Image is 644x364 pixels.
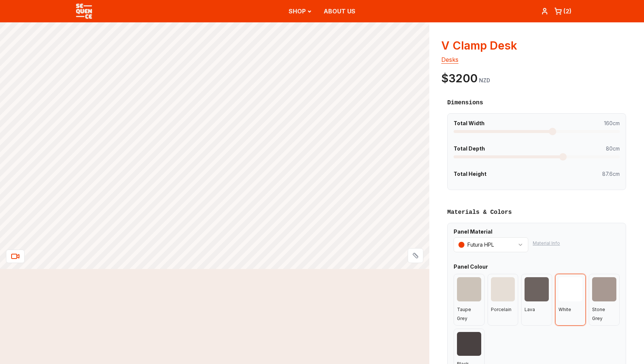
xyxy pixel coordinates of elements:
[447,208,626,217] h3: Materials & Colors
[454,170,486,178] strong: Total Height
[447,98,626,107] h3: Dimensions
[441,39,632,52] h3: V Clamp Desk
[602,170,620,178] span: 87.6cm
[563,7,572,16] div: ( 2 )
[289,1,312,22] button: SHOP
[454,263,488,270] b: Panel Colour
[606,145,620,152] span: 80cm
[479,77,490,84] div: NZD
[592,307,605,321] span: Stone Grey
[457,307,471,321] span: Taupe Grey
[454,228,492,235] b: Panel Material
[491,307,511,312] span: Porcelain
[454,120,485,127] strong: Total Width
[454,145,485,152] strong: Total Depth
[604,120,620,127] span: 160cm
[525,307,535,312] span: Lava
[559,307,571,312] span: White
[441,72,477,85] div: $3200
[533,240,560,246] button: Material Info
[441,56,458,63] a: desks
[324,7,355,15] a: ABOUT US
